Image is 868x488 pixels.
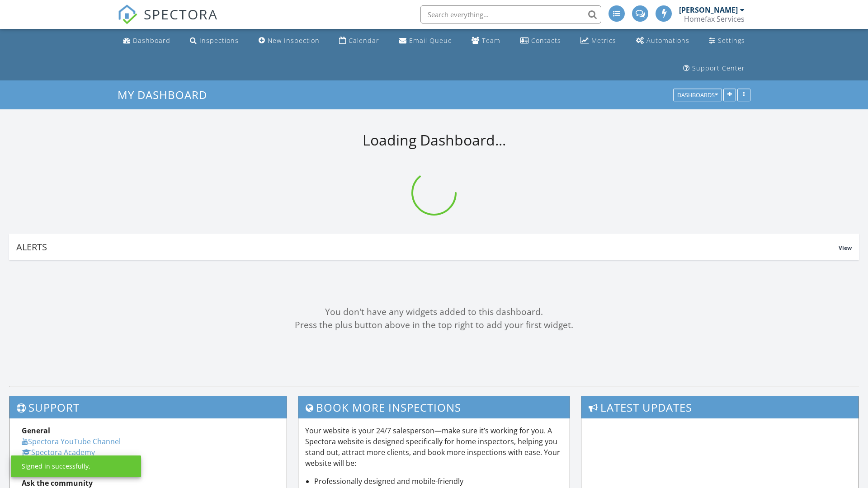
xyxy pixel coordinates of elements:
div: Email Queue [409,36,452,45]
div: Team [482,36,500,45]
div: Dashboard [133,36,170,45]
h3: Latest Updates [581,396,859,418]
div: Automations [646,36,689,45]
a: Calendar [335,33,383,49]
a: Spectora YouTube Channel [22,436,121,446]
a: Team [468,33,504,49]
a: My Dashboard [118,87,215,102]
a: Dashboard [119,33,174,49]
h3: Book More Inspections [298,396,570,418]
div: Alerts [16,241,839,253]
input: Search everything... [420,5,601,23]
span: View [839,244,852,252]
div: Inspections [199,36,239,45]
a: Spectora Academy [22,447,95,457]
p: Your website is your 24/7 salesperson—make sure it’s working for you. A Spectora website is desig... [305,425,563,469]
div: Signed in successfully. [22,462,90,471]
strong: General [22,426,50,436]
a: Email Queue [396,33,456,49]
a: Support Center [679,60,749,77]
a: Metrics [577,33,620,49]
a: New Inspection [255,33,323,49]
h3: Support [9,396,287,418]
div: Contacts [531,36,561,45]
div: [PERSON_NAME] [679,5,738,14]
img: The Best Home Inspection Software - Spectora [118,5,137,24]
div: Dashboards [677,92,718,99]
div: Metrics [591,36,616,45]
div: Support Center [692,64,745,72]
div: Settings [718,36,745,45]
button: Dashboards [673,89,722,102]
div: You don't have any widgets added to this dashboard. [9,305,859,319]
li: Professionally designed and mobile-friendly [314,476,563,487]
a: Settings [705,33,749,49]
div: Calendar [349,36,379,45]
div: New Inspection [268,36,320,45]
div: Press the plus button above in the top right to add your first widget. [9,319,859,332]
a: Automations (Advanced) [632,33,693,49]
a: Inspections [186,33,242,49]
a: SPECTORA [118,12,218,31]
span: SPECTORA [144,5,218,23]
a: Contacts [517,33,565,49]
div: Homefax Services [684,14,745,23]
